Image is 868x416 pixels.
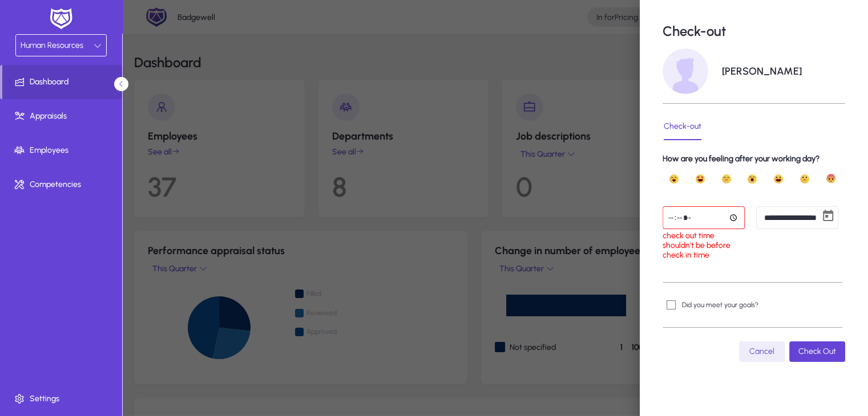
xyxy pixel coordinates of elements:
[47,7,75,31] img: white-logo.png
[2,168,124,202] a: Competencies
[2,133,124,168] a: Employees
[2,111,124,122] span: Appraisals
[2,99,124,133] a: Appraisals
[21,40,83,50] span: Human Resources
[2,382,124,416] a: Settings
[2,393,124,405] span: Settings
[2,145,124,156] span: Employees
[663,23,726,39] p: Check-out
[2,76,122,88] span: Dashboard
[2,179,124,190] span: Competencies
